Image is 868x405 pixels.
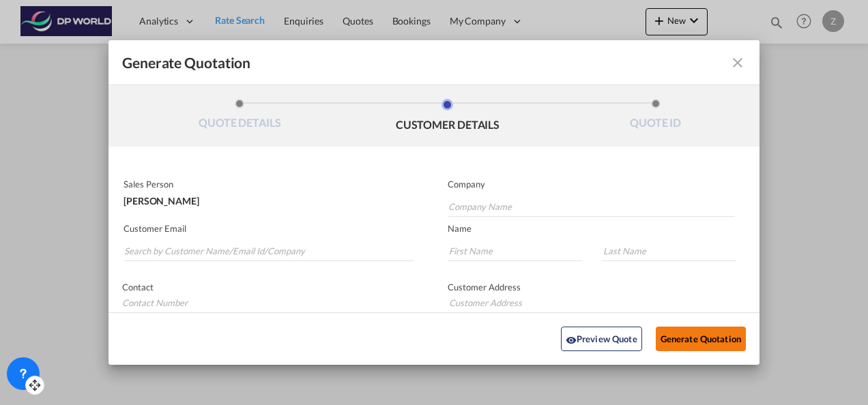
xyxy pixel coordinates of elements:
li: QUOTE DETAILS [136,99,344,136]
input: First Name [448,241,582,261]
p: Company [448,179,735,190]
li: QUOTE ID [551,99,759,136]
p: Sales Person [124,179,410,190]
button: icon-eyePreview Quote [561,327,642,351]
md-dialog: Generate QuotationQUOTE ... [108,40,759,364]
input: Contact Number [122,292,411,313]
md-icon: icon-eye [566,335,577,346]
li: CUSTOMER DETAILS [344,99,552,136]
input: Last Name [602,241,736,261]
input: Search by Customer Name/Email Id/Company [124,241,414,261]
p: Customer Email [124,223,414,234]
div: [PERSON_NAME] [124,190,410,206]
p: Contact [122,282,411,292]
input: Customer Address [448,292,738,313]
input: Company Name [448,196,735,217]
span: Customer Address [448,282,521,292]
p: Name [448,223,759,234]
span: Generate Quotation [122,54,250,72]
md-icon: icon-close fg-AAA8AD cursor m-0 [729,55,746,71]
button: Generate Quotation [656,327,746,351]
